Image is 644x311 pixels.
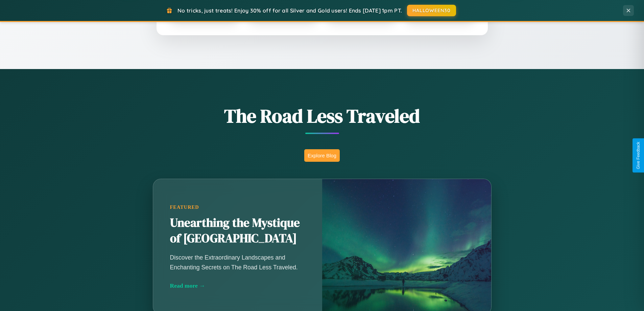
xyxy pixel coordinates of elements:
h2: Unearthing the Mystique of [GEOGRAPHIC_DATA] [170,215,305,246]
div: Read more → [170,282,305,289]
button: Explore Blog [304,149,340,162]
p: Discover the Extraordinary Landscapes and Enchanting Secrets on The Road Less Traveled. [170,253,305,272]
button: HALLOWEEN30 [407,5,456,16]
span: No tricks, just treats! Enjoy 30% off for all Silver and Gold users! Ends [DATE] 1pm PT. [177,7,402,14]
div: Give Feedback [636,142,641,169]
div: Featured [170,204,305,210]
h1: The Road Less Traveled [119,103,525,129]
